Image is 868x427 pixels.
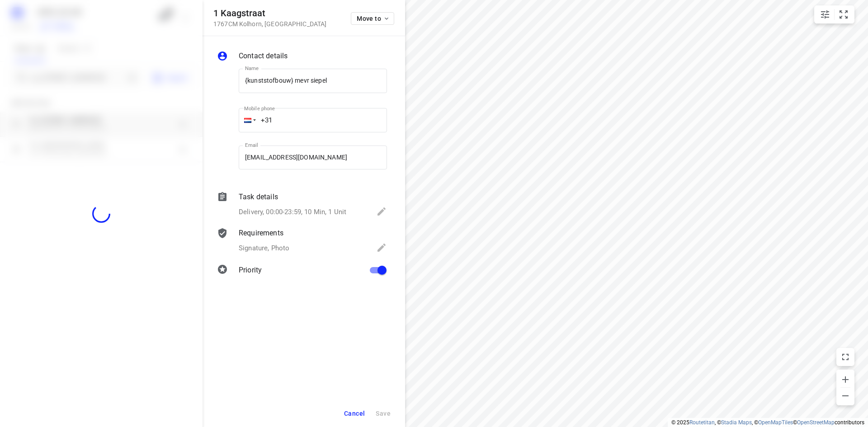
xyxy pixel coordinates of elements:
a: Routetitan [689,419,715,426]
button: Map settings [816,5,834,23]
button: Move to [351,12,394,25]
div: Netherlands: + 31 [239,108,256,132]
button: Fit zoom [835,5,853,23]
p: Priority [239,265,262,276]
svg: Edit [376,242,387,253]
span: Cancel [344,410,365,417]
p: Delivery, 00:00-23:59, 10 Min, 1 Unit [239,207,346,217]
input: 1 (702) 123-4567 [239,108,387,132]
p: 1767CM Kolhorn , [GEOGRAPHIC_DATA] [213,20,326,28]
h5: 1 Kaagstraat [213,8,326,19]
label: Mobile phone [244,106,275,111]
a: OpenMapTiles [758,419,793,426]
li: © 2025 , © , © © contributors [671,419,864,426]
svg: Edit [376,206,387,217]
p: Requirements [239,228,283,239]
p: Task details [239,192,278,202]
a: OpenStreetMap [797,419,835,426]
button: Cancel [340,405,368,422]
span: Move to [357,15,390,22]
div: small contained button group [814,5,854,23]
a: Stadia Maps [721,419,752,426]
div: Contact details [217,51,387,63]
div: Task detailsDelivery, 00:00-23:59, 10 Min, 1 Unit [217,192,387,219]
p: Contact details [239,51,288,61]
div: RequirementsSignature, Photo [217,228,387,255]
p: Signature, Photo [239,243,289,253]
